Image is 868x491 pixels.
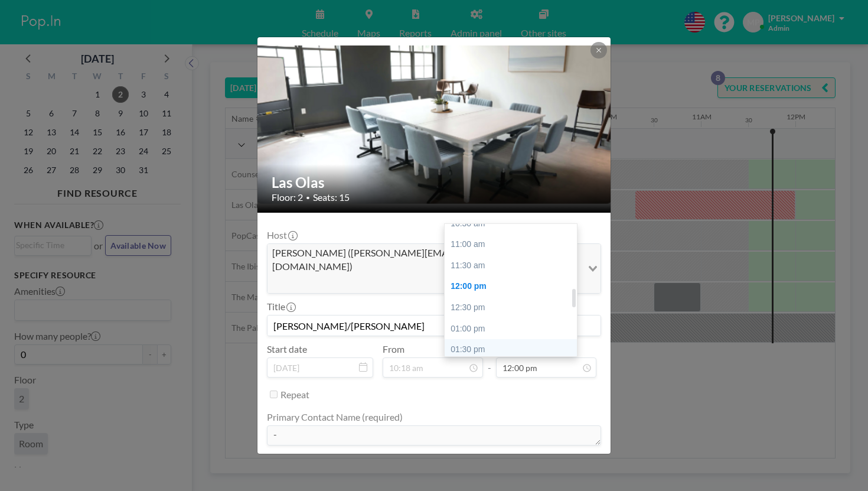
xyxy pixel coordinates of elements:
span: • [306,193,310,202]
label: Host [267,229,296,241]
span: [PERSON_NAME] ([PERSON_NAME][EMAIL_ADDRESS][DOMAIN_NAME]) [270,246,580,273]
div: 01:00 pm [445,318,577,340]
div: 11:30 am [445,255,577,277]
div: Search for option [267,244,601,293]
h2: Las Olas [272,174,598,191]
span: Floor: 2 [272,191,303,203]
label: Primary Contact Name (required) [267,411,403,423]
input: (No title) [267,316,601,336]
div: 12:30 pm [445,297,577,318]
div: 01:30 pm [445,339,577,360]
label: From [383,343,404,355]
span: Seats: 15 [313,191,350,203]
label: Start date [267,343,307,355]
span: - [488,347,491,373]
label: Title [267,301,295,313]
div: 10:30 am [445,213,577,235]
label: Repeat [280,389,309,401]
div: 11:00 am [445,234,577,255]
img: 537.png [257,45,612,205]
div: 12:00 pm [445,276,577,297]
input: Search for option [269,275,581,291]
